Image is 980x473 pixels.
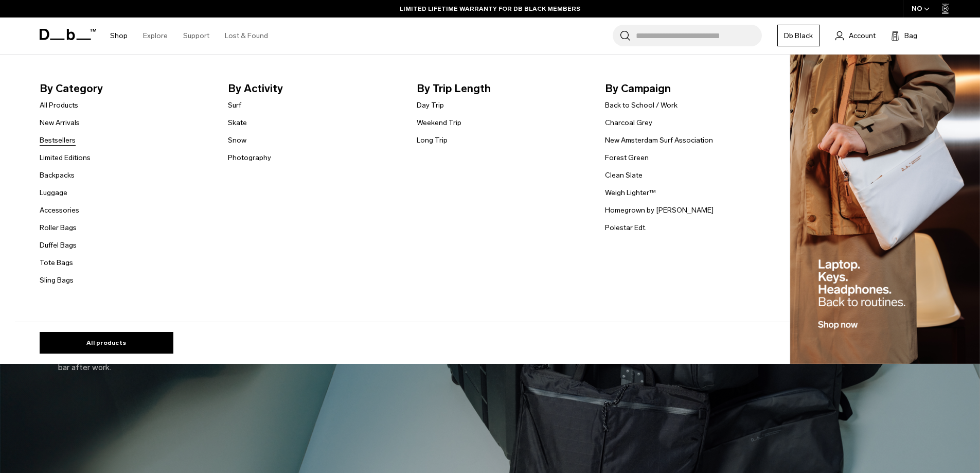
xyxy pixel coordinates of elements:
a: Backpacks [40,170,75,181]
a: All products [40,332,173,354]
a: Skate [228,117,247,128]
a: Photography [228,152,271,163]
a: Snow [228,135,246,146]
a: Homegrown by [PERSON_NAME] [605,205,714,216]
a: Roller Bags [40,222,77,233]
span: By Activity [228,80,400,97]
span: Account [849,30,876,41]
a: Weekend Trip [417,117,461,128]
a: Accessories [40,205,79,216]
a: Shop [110,17,128,54]
a: Tote Bags [40,257,73,268]
a: Polestar Edt. [605,222,647,233]
nav: Main Navigation [102,17,276,54]
a: LIMITED LIFETIME WARRANTY FOR DB BLACK MEMBERS [400,4,580,13]
a: Lost & Found [225,17,268,54]
span: By Category [40,80,212,97]
a: All Products [40,100,78,111]
a: Luggage [40,187,67,198]
a: Db Black [777,25,820,46]
a: Forest Green [605,152,649,163]
span: By Campaign [605,80,777,97]
span: Bag [904,30,917,41]
a: Duffel Bags [40,240,77,251]
a: Sling Bags [40,275,74,286]
a: Bestsellers [40,135,76,146]
a: Support [183,17,209,54]
a: Day Trip [417,100,444,111]
a: New Arrivals [40,117,80,128]
a: Limited Editions [40,152,91,163]
a: Account [835,29,876,42]
a: Clean Slate [605,170,643,181]
a: New Amsterdam Surf Association [605,135,713,146]
button: Bag [891,29,917,42]
a: Back to School / Work [605,100,678,111]
a: Charcoal Grey [605,117,652,128]
a: Weigh Lighter™ [605,187,656,198]
a: Explore [143,17,168,54]
a: Long Trip [417,135,448,146]
a: Surf [228,100,241,111]
span: By Trip Length [417,80,589,97]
